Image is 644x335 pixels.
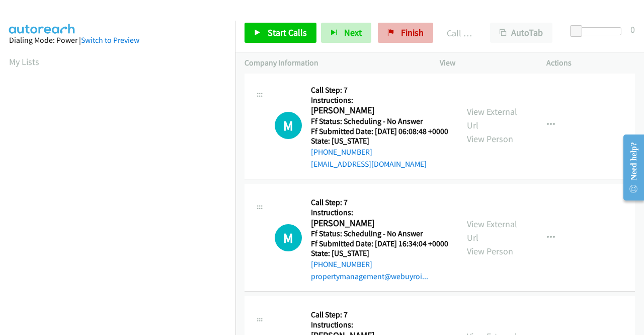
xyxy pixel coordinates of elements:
[81,35,139,45] a: Switch to Preview
[245,23,316,43] a: Start Calls
[311,126,448,137] h5: Ff Submitted Date: [DATE] 06:08:48 +0000
[311,116,448,126] h5: Ff Status: Scheduling - No Answer
[275,112,302,139] div: The call is yet to be attempted
[9,56,39,68] a: My Lists
[311,95,448,105] h5: Instructions:
[311,248,448,258] h5: State: [US_STATE]
[311,147,372,157] a: [PHONE_NUMBER]
[311,105,448,116] h2: [PERSON_NAME]
[311,239,448,249] h5: Ff Submitted Date: [DATE] 16:34:04 +0000
[321,23,371,43] button: Next
[311,272,428,281] a: propertymanagement@webuyroi...
[311,320,448,330] h5: Instructions:
[447,26,472,40] p: Call Completed
[490,23,552,43] button: AutoTab
[311,159,427,169] a: [EMAIL_ADDRESS][DOMAIN_NAME]
[630,23,635,36] div: 0
[440,57,528,69] p: View
[311,310,448,320] h5: Call Step: 7
[275,224,302,251] div: The call is yet to be attempted
[311,259,372,269] a: [PHONE_NUMBER]
[275,112,302,139] h1: M
[311,85,448,95] h5: Call Step: 7
[311,136,448,146] h5: State: [US_STATE]
[378,23,433,43] a: Finish
[311,208,448,218] h5: Instructions:
[467,218,517,243] a: View External Url
[311,218,448,229] h2: [PERSON_NAME]
[275,224,302,251] h1: M
[245,57,422,69] p: Company Information
[467,245,513,257] a: View Person
[467,106,517,131] a: View External Url
[311,229,448,239] h5: Ff Status: Scheduling - No Answer
[311,197,448,208] h5: Call Step: 7
[9,34,226,46] div: Dialing Mode: Power |
[546,57,635,69] p: Actions
[401,27,424,38] span: Finish
[615,127,644,208] iframe: Resource Center
[268,27,307,38] span: Start Calls
[467,133,513,145] a: View Person
[344,27,362,38] span: Next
